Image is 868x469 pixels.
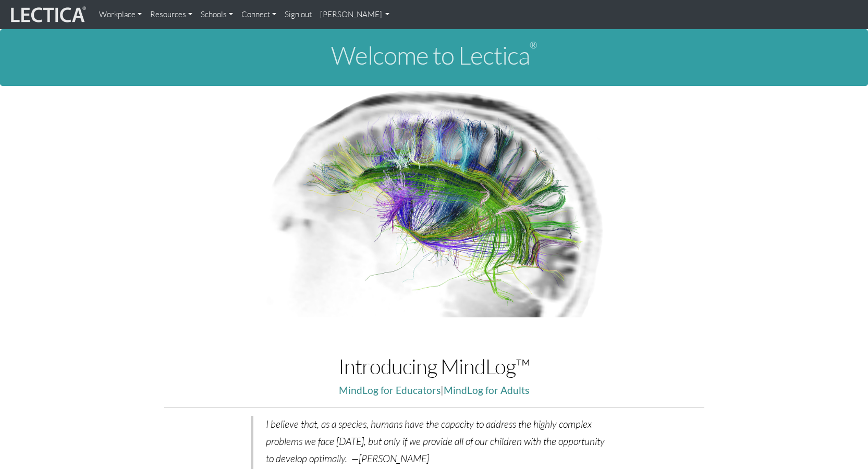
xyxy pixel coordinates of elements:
[237,4,280,25] a: Connect
[164,382,704,399] p: |
[280,4,316,25] a: Sign out
[261,86,608,317] img: Human Connectome Project Image
[266,416,605,467] p: I believe that, as a species, humans have the capacity to address the highly complex problems we ...
[339,384,441,396] a: MindLog for Educators
[164,355,704,378] h1: Introducing MindLog™
[530,39,537,51] sup: ®
[444,384,529,396] a: MindLog for Adults
[95,4,146,25] a: Workplace
[146,4,197,25] a: Resources
[316,4,394,25] a: [PERSON_NAME]
[197,4,237,25] a: Schools
[8,5,87,24] img: lecticalive
[8,42,860,69] h1: Welcome to Lectica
